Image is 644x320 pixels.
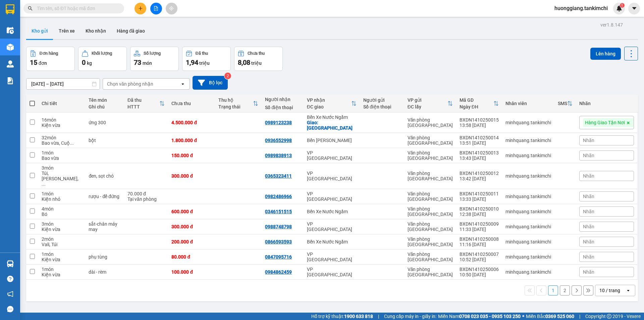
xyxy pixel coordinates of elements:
div: Số lượng [144,51,161,56]
div: Văn phòng [GEOGRAPHIC_DATA] [408,150,453,161]
div: Mã GD [460,97,493,103]
th: Toggle SortBy [124,95,168,112]
span: question-circle [7,276,13,282]
span: Nhãn [583,153,594,158]
span: 1,94 [186,58,198,66]
div: ĐC lấy [408,104,447,109]
svg: open [626,288,631,293]
img: icon-new-feature [616,5,622,11]
div: Người nhận [265,97,300,102]
div: Đã thu [127,97,160,103]
span: copyright [607,314,611,319]
div: VP [GEOGRAPHIC_DATA] [307,150,357,161]
div: Chưa thu [171,101,212,106]
button: plus [135,3,146,14]
div: 1 món [42,191,82,196]
span: đơn [39,60,47,66]
button: Đơn hàng15đơn [26,47,75,71]
span: Nhãn [583,194,594,199]
span: ... [42,181,46,187]
div: Bó [42,212,82,217]
span: 8,08 [238,58,250,66]
span: caret-down [631,5,637,11]
button: Chưa thu8,08 triệu [234,47,283,71]
div: Ghi chú [89,104,120,109]
span: Miền Bắc [526,313,574,320]
span: file-add [154,6,158,11]
div: BXDN1410250014 [460,135,499,140]
span: Cung cấp máy in - giấy in: [384,313,436,320]
span: Nhãn [583,224,594,229]
div: 70.000 đ [127,191,165,196]
div: Khối lượng [92,51,112,56]
button: Hàng đã giao [111,23,150,39]
div: phụ tùng [89,254,120,260]
div: 150.000 đ [171,153,212,158]
div: Thu hộ [218,97,253,103]
div: 300.000 đ [171,173,212,179]
span: triệu [199,60,210,66]
div: 100.000 đ [171,269,212,275]
div: 0866593593 [265,239,292,244]
div: minhquang.tankimchi [505,153,551,158]
div: VP nhận [307,97,351,103]
div: minhquang.tankimchi [505,138,551,143]
div: 80.000 đ [171,254,212,260]
span: 73 [134,58,141,66]
div: BXDN1410250010 [460,206,499,212]
button: aim [166,3,177,14]
th: Toggle SortBy [554,95,576,112]
button: 1 [548,285,558,295]
img: warehouse-icon [7,27,14,34]
div: Văn phòng [GEOGRAPHIC_DATA] [408,135,453,146]
div: Ngày ĐH [460,104,493,109]
div: Văn phòng [GEOGRAPHIC_DATA] [408,206,453,217]
div: minhquang.tankimchi [505,194,551,199]
div: Văn phòng [GEOGRAPHIC_DATA] [408,267,453,277]
div: BXDN1410250006 [460,267,499,272]
span: | [579,313,580,320]
div: Trạng thái [218,104,253,109]
th: Toggle SortBy [456,95,502,112]
img: solution-icon [7,77,14,84]
span: ⚪️ [522,315,524,318]
div: Văn phòng [GEOGRAPHIC_DATA] [408,171,453,181]
div: sắt-chân máy may [89,221,120,232]
th: Toggle SortBy [304,95,360,112]
div: 3 món [42,221,82,227]
button: Khối lượng0kg [78,47,127,71]
sup: 2 [224,73,231,79]
div: Chi tiết [42,101,82,106]
button: caret-down [628,3,640,14]
span: 1 [621,3,623,8]
div: Kiện vừa [42,227,82,232]
div: Vali, Túi [42,242,82,247]
div: 0365323411 [265,173,292,179]
span: món [143,60,152,66]
button: Đã thu1,94 triệu [182,47,231,71]
span: Nhãn [583,138,594,143]
button: file-add [150,3,162,14]
div: VP [GEOGRAPHIC_DATA] [307,191,357,202]
div: Nhãn [579,101,634,106]
div: Đơn hàng [40,51,58,56]
div: Kiện nhỏ [42,196,82,202]
div: minhquang.tankimchi [505,224,551,229]
span: Hỗ trợ kỹ thuật: [311,313,373,320]
div: Số điện thoại [265,105,300,110]
div: Người gửi [363,97,401,103]
div: Văn phòng [GEOGRAPHIC_DATA] [408,221,453,232]
div: 0936552998 [265,138,292,143]
span: 0 [82,58,86,66]
span: plus [138,6,143,11]
span: aim [169,6,174,11]
div: 12:38 [DATE] [460,212,499,217]
div: BXDN1410250009 [460,221,499,227]
div: 3 món [42,165,82,171]
div: 0982486966 [265,194,292,199]
div: Bến Xe Nước Ngầm [307,239,357,244]
div: minhquang.tankimchi [505,120,551,125]
span: notification [7,291,13,297]
div: đen, sọt chó [89,173,120,179]
th: Toggle SortBy [215,95,262,112]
